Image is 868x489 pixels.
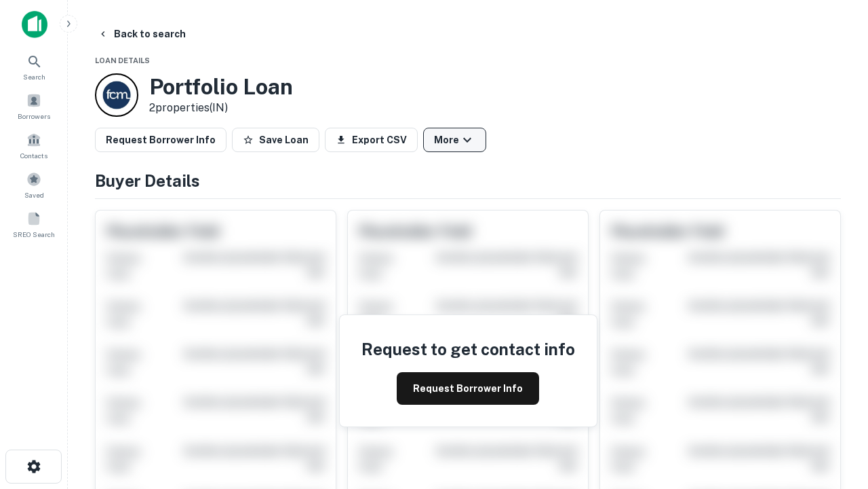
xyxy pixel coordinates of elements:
[92,22,191,46] button: Back to search
[20,150,47,161] span: Contacts
[397,372,539,405] button: Request Borrower Info
[18,111,50,122] span: Borrowers
[4,206,64,242] a: SREO Search
[4,88,64,124] a: Borrowers
[423,128,486,152] button: More
[232,128,319,152] button: Save Loan
[325,128,418,152] button: Export CSV
[95,56,150,65] span: Loan Details
[800,380,868,446] iframe: Chat Widget
[95,168,841,193] h4: Buyer Details
[4,48,64,85] a: Search
[95,128,226,152] button: Request Borrower Info
[149,100,293,116] p: 2 properties (IN)
[24,189,44,200] span: Saved
[23,71,45,82] span: Search
[22,11,47,38] img: capitalize-icon.png
[149,74,293,100] h3: Portfolio Loan
[4,127,64,164] a: Contacts
[13,229,55,240] span: SREO Search
[4,166,64,203] a: Saved
[361,337,575,361] h4: Request to get contact info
